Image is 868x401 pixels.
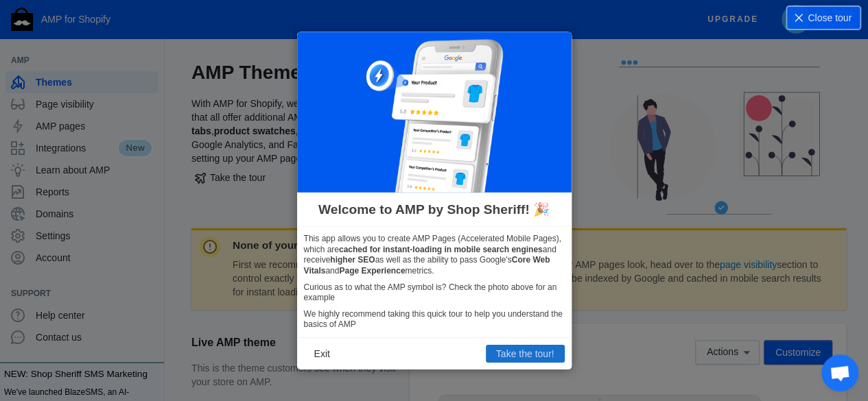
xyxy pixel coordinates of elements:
[339,245,543,254] b: cached for instant-loading in mobile search engines
[304,234,565,276] p: This app allows you to create AMP Pages (Accelerated Mobile Pages), which are and receive as well...
[821,354,858,391] div: Open chat
[318,200,550,219] span: Welcome to AMP by Shop Sheriff! 🎉
[304,345,340,363] button: Exit
[808,11,852,25] span: Close tour
[486,345,565,363] button: Take the tour!
[304,255,550,276] b: Core Web Vitals
[339,266,405,276] b: Page Experience
[304,282,565,303] p: Curious as to what the AMP symbol is? Check the photo above for an example
[366,38,503,193] img: phone-google_300x337.png
[330,255,375,265] b: higher SEO
[304,308,565,330] p: We highly recommend taking this quick tour to help you understand the basics of AMP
